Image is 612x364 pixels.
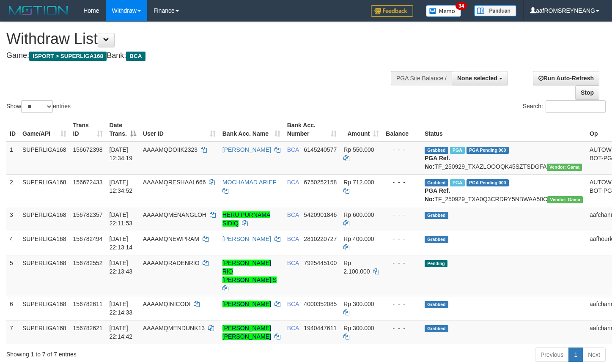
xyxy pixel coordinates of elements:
[546,100,606,113] input: Search:
[533,71,599,85] a: Run Auto-Refresh
[143,211,206,218] span: AAAAMQMENANGLOH
[547,164,582,171] span: Vendor URL: https://trx31.1velocity.biz
[474,5,516,16] img: panduan.png
[340,118,382,142] th: Amount: activate to sort column ascending
[222,211,271,227] a: HERU PURNAMA SIDIQ
[425,179,448,186] span: Grabbed
[425,212,448,219] span: Grabbed
[343,325,374,331] span: Rp 300.000
[73,301,103,307] span: 156782611
[106,118,140,142] th: Date Trans.: activate to sort column descending
[450,147,465,154] span: Marked by aafsoycanthlai
[73,260,103,266] span: 156782552
[284,118,340,142] th: Bank Acc. Number: activate to sort column ascending
[143,179,206,186] span: AAAAMQRESHAAL666
[304,301,337,307] span: Copy 4000352085 to clipboard
[343,146,374,153] span: Rp 550.000
[425,236,448,243] span: Grabbed
[222,325,271,340] a: [PERSON_NAME] [PERSON_NAME]
[425,155,450,170] b: PGA Ref. No:
[222,235,271,242] a: [PERSON_NAME]
[110,301,133,316] span: [DATE] 22:14:33
[386,324,418,332] div: - - -
[143,260,200,266] span: AAAAMQRADENRIO
[29,52,107,61] span: ISPORT > SUPERLIGA168
[575,85,599,100] a: Stop
[6,30,400,47] h1: Withdraw List
[6,255,19,296] td: 5
[6,347,249,359] div: Showing 1 to 7 of 7 entries
[535,348,569,362] a: Previous
[287,211,299,218] span: BCA
[304,146,337,153] span: Copy 6145240577 to clipboard
[143,325,205,331] span: AAAAMQMENDUNK13
[386,178,418,186] div: - - -
[19,320,70,344] td: SUPERLIGA168
[19,231,70,255] td: SUPERLIGA168
[219,118,284,142] th: Bank Acc. Name: activate to sort column ascending
[304,325,337,331] span: Copy 1940447611 to clipboard
[6,4,71,17] img: MOTION_logo.png
[457,75,497,82] span: None selected
[143,146,198,153] span: AAAAMQDOIIK2323
[19,142,70,175] td: SUPERLIGA168
[19,296,70,320] td: SUPERLIGA168
[386,259,418,267] div: - - -
[110,260,133,275] span: [DATE] 22:13:43
[110,179,133,194] span: [DATE] 12:34:52
[343,179,374,186] span: Rp 712.000
[386,145,418,154] div: - - -
[386,300,418,308] div: - - -
[6,320,19,344] td: 7
[21,100,53,113] select: Showentries
[73,325,103,331] span: 156782621
[287,325,299,331] span: BCA
[6,52,400,60] h4: Game: Bank:
[6,174,19,207] td: 2
[143,235,199,242] span: AAAAMQNEWPRAM
[304,211,337,218] span: Copy 5420901846 to clipboard
[287,301,299,307] span: BCA
[371,5,413,17] img: Feedback.jpg
[6,100,71,113] label: Show entries
[287,260,299,266] span: BCA
[421,142,586,175] td: TF_250929_TXAZLOOOQK45SZTSDGFA
[304,260,337,266] span: Copy 7925445100 to clipboard
[425,260,447,267] span: Pending
[456,2,467,10] span: 34
[73,211,103,218] span: 156782357
[287,235,299,242] span: BCA
[304,235,337,242] span: Copy 2810220727 to clipboard
[386,211,418,219] div: - - -
[6,296,19,320] td: 6
[6,118,19,142] th: ID
[391,71,452,85] div: PGA Site Balance /
[425,325,448,332] span: Grabbed
[421,174,586,207] td: TF_250929_TXA0Q3CRDRY5NBWAA50C
[73,179,103,186] span: 156672433
[582,348,606,362] a: Next
[19,118,70,142] th: Game/API: activate to sort column ascending
[73,235,103,242] span: 156782494
[6,207,19,231] td: 3
[19,174,70,207] td: SUPERLIGA168
[304,179,337,186] span: Copy 6750252158 to clipboard
[6,231,19,255] td: 4
[110,235,133,251] span: [DATE] 22:13:14
[343,235,374,242] span: Rp 400.000
[467,147,509,154] span: PGA Pending
[425,187,450,203] b: PGA Ref. No:
[70,118,106,142] th: Trans ID: activate to sort column ascending
[523,100,606,113] label: Search:
[450,179,465,186] span: Marked by aafsoycanthlai
[126,52,145,61] span: BCA
[6,142,19,175] td: 1
[426,5,461,17] img: Button%20Memo.svg
[19,255,70,296] td: SUPERLIGA168
[421,118,586,142] th: Status
[110,211,133,227] span: [DATE] 22:11:53
[343,260,370,275] span: Rp 2.100.000
[73,146,103,153] span: 156672398
[222,260,277,283] a: [PERSON_NAME] RIO [PERSON_NAME] S
[222,179,277,186] a: MOCHAMAD ARIEF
